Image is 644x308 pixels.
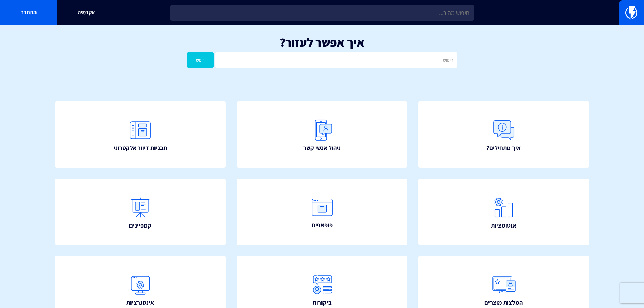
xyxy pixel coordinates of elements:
a: אוטומציות [418,179,589,245]
span: אינטגרציות [126,298,154,307]
span: ניהול אנשי קשר [303,144,341,152]
span: ביקורות [313,298,332,307]
span: איך מתחילים? [486,144,521,152]
span: פופאפים [312,221,333,230]
input: חיפוש [215,52,457,68]
span: תבניות דיוור אלקטרוני [114,144,167,152]
a: תבניות דיוור אלקטרוני [55,101,226,168]
span: קמפיינים [129,221,151,230]
a: פופאפים [237,179,408,245]
span: המלצות מוצרים [484,298,523,307]
h1: איך אפשר לעזור? [10,35,634,49]
span: אוטומציות [491,221,516,230]
a: איך מתחילים? [418,101,589,168]
a: קמפיינים [55,179,226,245]
button: חפש [187,52,214,68]
a: ניהול אנשי קשר [237,101,408,168]
input: חיפוש מהיר... [170,5,474,21]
